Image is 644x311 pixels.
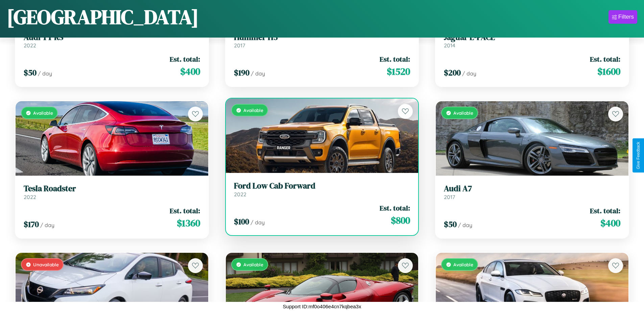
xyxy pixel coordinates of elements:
h1: [GEOGRAPHIC_DATA] [7,3,199,31]
p: Support ID: mf0o406e4cn7kqbea3x [283,302,361,311]
span: $ 400 [180,65,200,78]
span: $ 400 [600,216,620,230]
span: Est. total: [590,54,620,64]
span: $ 190 [234,67,249,78]
span: / day [251,70,265,77]
span: Available [243,262,263,267]
span: / day [251,219,265,226]
h3: Ford Low Cab Forward [234,181,410,191]
div: Filters [618,14,634,20]
span: Est. total: [170,206,200,216]
span: / day [462,70,476,77]
span: 2017 [234,42,245,49]
span: 2022 [234,191,246,198]
span: 2022 [24,194,36,200]
span: $ 800 [391,214,410,227]
h3: Audi A7 [444,184,620,194]
span: / day [40,222,54,228]
span: 2014 [444,42,455,49]
span: Available [453,262,473,267]
span: / day [38,70,52,77]
span: $ 1520 [387,65,410,78]
span: Est. total: [380,203,410,213]
span: $ 100 [234,216,249,227]
h3: Tesla Roadster [24,184,200,194]
span: 2022 [24,42,36,49]
span: 2017 [444,194,455,200]
span: $ 1360 [177,216,200,230]
span: Available [453,110,473,116]
span: Est. total: [170,54,200,64]
span: $ 170 [24,219,39,230]
span: $ 50 [444,219,457,230]
span: Available [33,110,53,116]
a: Tesla Roadster2022 [24,184,200,200]
a: Ford Low Cab Forward2022 [234,181,410,198]
div: Give Feedback [636,142,641,169]
button: Filters [609,10,637,24]
span: $ 50 [24,67,37,78]
span: Est. total: [380,54,410,64]
span: $ 1600 [597,65,620,78]
span: Est. total: [590,206,620,216]
span: $ 200 [444,67,461,78]
a: Audi A72017 [444,184,620,200]
span: / day [458,222,472,228]
a: Audi TT RS2022 [24,32,200,49]
span: Available [243,107,263,113]
a: Jaguar E-PACE2014 [444,32,620,49]
a: Hummer H32017 [234,32,410,49]
span: Unavailable [33,262,59,267]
